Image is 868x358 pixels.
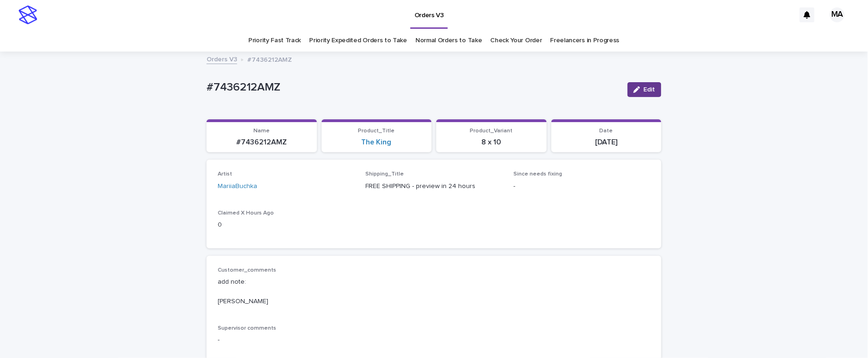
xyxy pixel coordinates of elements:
p: 0 [218,220,355,230]
a: Freelancers in Progress [551,30,620,52]
span: Product_Title [358,128,395,134]
span: Date [600,128,613,134]
img: stacker-logo-s-only.png [19,6,37,24]
span: Supervisor comments [218,325,276,331]
p: - [218,335,650,345]
p: #7436212AMZ [207,81,620,94]
a: Priority Fast Track [248,30,301,52]
p: add note: [PERSON_NAME] [218,277,650,306]
a: Normal Orders to Take [415,30,482,52]
a: Priority Expedited Orders to Take [309,30,407,52]
span: Claimed X Hours Ago [218,210,274,216]
button: Edit [628,82,661,97]
span: Customer_comments [218,267,276,273]
a: MariiaBuchka [218,182,257,191]
p: #7436212AMZ [212,138,311,147]
span: Name [253,128,270,134]
p: [DATE] [557,138,656,147]
p: #7436212AMZ [247,54,292,64]
p: 8 x 10 [442,138,541,147]
span: Product_Variant [470,128,513,134]
span: Since needs fixing [513,171,562,177]
span: Edit [644,86,655,93]
p: - [513,182,650,191]
span: Shipping_Title [366,171,404,177]
a: Check Your Order [491,30,542,52]
p: FREE SHIPPING - preview in 24 hours [366,182,503,191]
a: The King [362,138,392,147]
div: MA [830,7,845,22]
a: Orders V3 [207,53,237,64]
span: Artist [218,171,232,177]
